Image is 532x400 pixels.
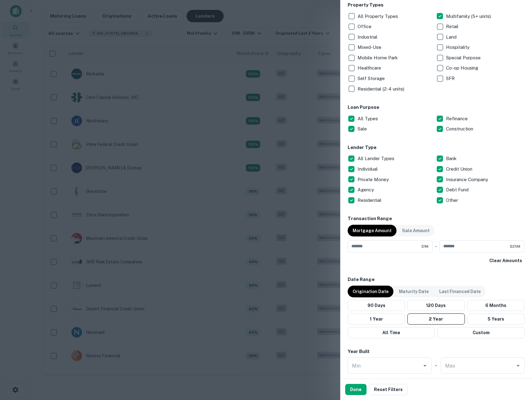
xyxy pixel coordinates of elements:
h6: Property Types [348,2,525,9]
p: Residential (2-4 units) [358,85,405,93]
p: Mortgage Amount [353,227,392,234]
button: Custom [437,327,525,338]
h6: Date Range [348,276,525,283]
p: Hospitality [446,44,471,51]
h6: Year Built [348,348,370,355]
p: SFR [446,75,456,82]
p: Multifamily (5+ units) [446,13,492,20]
p: All Lender Types [358,155,396,162]
p: Refinance [446,115,469,122]
p: Other [446,197,459,204]
iframe: Chat Widget [501,351,532,380]
p: Insurance Company [446,176,489,183]
p: Agency [358,186,375,194]
button: All Time [348,327,435,338]
button: 90 Days [348,300,405,311]
p: Construction [446,125,474,133]
p: All Types [358,115,379,122]
p: Industrial [358,33,379,41]
button: 2 Year [407,313,465,325]
p: Debt Fund [446,186,470,194]
button: Done [345,384,367,395]
h6: Lender Type [348,144,525,151]
p: Special Purpose [446,54,482,62]
span: $25M [510,244,520,249]
p: Bank [446,155,458,162]
p: Healthcare [358,64,382,72]
p: Office [358,23,373,30]
p: Retail [446,23,460,30]
span: $1M [421,244,428,249]
button: Clear Amounts [487,255,525,266]
h6: Transaction Range [348,215,525,222]
p: Land [446,33,458,41]
p: Origination Date [353,288,388,295]
p: Sale Amount [402,227,430,234]
p: Last Financed Date [439,288,481,295]
p: Co-op Housing [446,64,479,72]
p: Sale [358,125,368,133]
p: Self Storage [358,75,386,82]
h6: - [435,362,437,369]
p: Credit Union [446,165,474,173]
p: Residential [358,197,383,204]
button: 120 Days [407,300,465,311]
button: 1 Year [348,313,405,325]
p: Individual [358,165,379,173]
p: All Property Types [358,13,399,20]
button: 5 Years [467,313,525,325]
button: Open [421,361,429,370]
p: Private Money [358,176,390,183]
p: Mobile Home Park [358,54,399,62]
p: Mixed-Use [358,44,383,51]
button: 6 Months [467,300,525,311]
p: Maturity Date [399,288,429,295]
button: Reset Filters [369,384,408,395]
h6: Loan Purpose [348,104,525,111]
div: - [435,240,437,253]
